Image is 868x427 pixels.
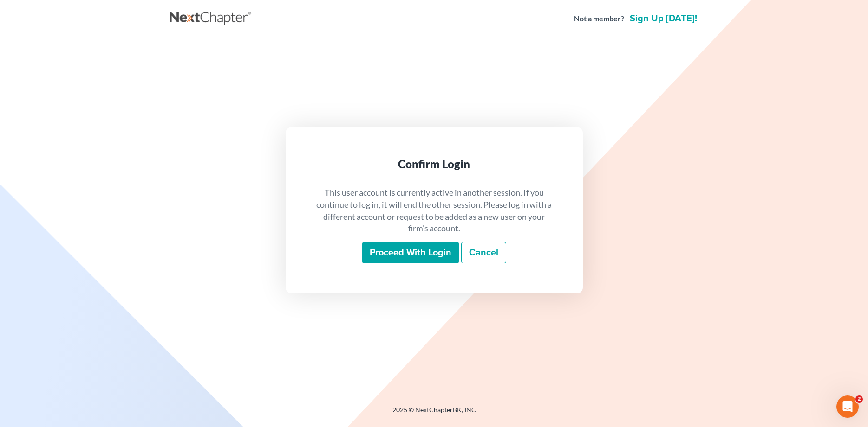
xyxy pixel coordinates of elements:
[315,157,553,172] div: Confirm Login
[461,242,506,263] a: Cancel
[362,242,459,263] input: Proceed with login
[836,395,859,418] iframe: Intercom live chat
[170,405,699,422] div: 2025 © NextChapterBK, INC
[628,14,699,23] a: Sign up [DATE]!
[315,187,553,235] p: This user account is currently active in another session. If you continue to log in, it will end ...
[574,13,624,24] strong: Not a member?
[855,395,863,403] span: 2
